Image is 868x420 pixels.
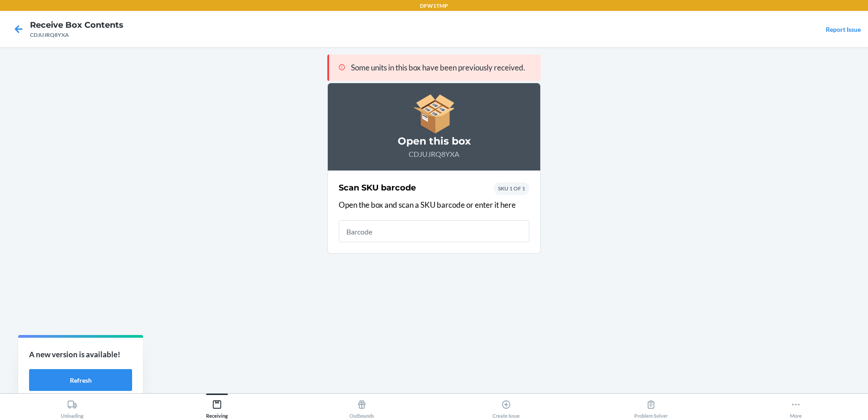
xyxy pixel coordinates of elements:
p: DFW1TMP [420,2,448,10]
div: Unloading [61,396,84,419]
div: Receiving [206,396,228,419]
p: CDJUJRQ8YXA [339,149,529,160]
div: Outbounds [350,396,374,419]
span: Some units in this box have been previously received. [351,63,525,72]
button: Receiving [145,394,290,419]
p: Open the box and scan a SKU barcode or enter it here [339,199,529,211]
button: Create Issue [434,394,579,419]
input: Barcode [339,220,529,242]
div: Problem Solver [634,396,668,419]
button: More [723,394,868,419]
a: Report Issue [826,25,861,33]
button: Problem Solver [579,394,724,419]
button: Refresh [29,369,132,391]
h3: Open this box [339,134,529,149]
p: A new version is available! [29,349,132,360]
div: More [790,396,802,419]
h4: Receive Box Contents [30,19,123,31]
button: Outbounds [289,394,434,419]
div: Create Issue [493,396,520,419]
h2: Scan SKU barcode [339,182,416,194]
p: SKU 1 OF 1 [498,185,525,193]
div: CDJUJRQ8YXA [30,31,123,39]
